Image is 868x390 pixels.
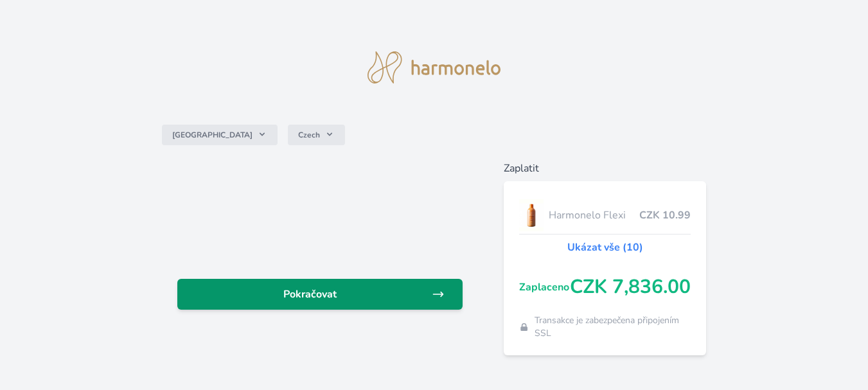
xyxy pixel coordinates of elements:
span: Harmonelo Flexi [549,208,639,223]
span: CZK 10.99 [639,208,691,223]
span: Czech [298,130,320,140]
img: CLEAN_FLEXI_se_stinem_x-hi_(1)-lo.jpg [519,199,544,231]
span: [GEOGRAPHIC_DATA] [172,130,252,140]
span: Pokračovat [188,287,432,302]
span: Transakce je zabezpečena připojením SSL [535,314,691,340]
img: logo.svg [368,51,501,84]
a: Ukázat vše (10) [567,240,643,255]
span: Zaplaceno [519,279,570,295]
button: [GEOGRAPHIC_DATA] [162,125,278,145]
button: Czech [288,125,345,145]
h6: Zaplatit [504,161,706,176]
a: Pokračovat [177,279,463,310]
span: CZK 7,836.00 [570,276,691,299]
